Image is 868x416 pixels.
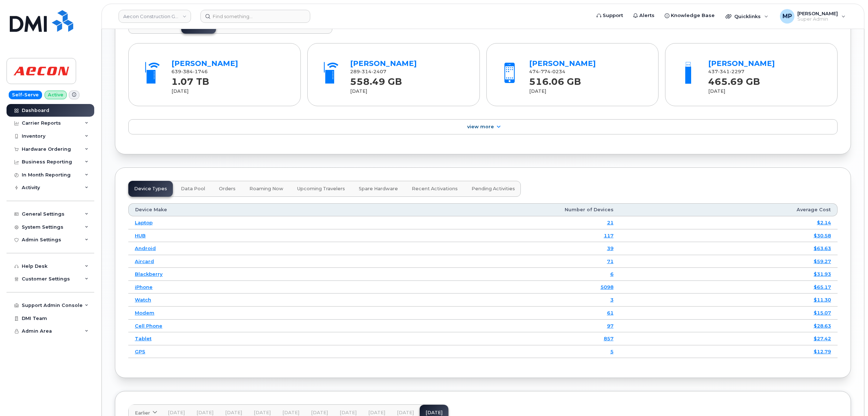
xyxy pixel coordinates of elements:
[168,410,185,416] span: [DATE]
[119,10,191,23] a: Aecon Construction Group Inc
[135,271,163,277] a: Blackberry
[718,69,730,74] span: 341
[360,69,371,74] span: 314
[196,410,213,416] span: [DATE]
[135,284,153,290] a: iPhone
[135,297,151,303] a: Watch
[171,72,209,87] strong: 1.07 TB
[782,12,792,21] span: MP
[814,271,831,277] a: $31.93
[607,310,614,316] a: 61
[181,69,193,74] span: 384
[814,323,831,329] a: $28.63
[529,72,581,87] strong: 516.06 GB
[397,410,414,416] span: [DATE]
[171,59,238,68] a: [PERSON_NAME]
[467,124,494,129] span: View More
[814,245,831,251] a: $63.63
[591,8,628,23] a: Support
[814,336,831,341] a: $27.42
[193,69,208,74] span: 1746
[607,245,614,251] a: 39
[135,310,154,316] a: Modem
[359,186,398,192] span: Spare Hardware
[610,349,614,354] a: 5
[708,88,825,95] div: [DATE]
[601,284,614,290] a: 5098
[135,336,151,341] a: Tablet
[350,72,402,87] strong: 558.49 GB
[135,220,153,225] a: Laptop
[814,233,831,238] a: $30.58
[708,59,775,68] a: [PERSON_NAME]
[254,410,271,416] span: [DATE]
[181,186,205,192] span: Data Pool
[350,88,466,95] div: [DATE]
[135,245,156,251] a: Android
[708,69,744,74] span: 437
[135,233,146,238] a: HUB
[350,69,386,74] span: 289
[620,203,838,216] th: Average Cost
[610,297,614,303] a: 3
[171,69,208,74] span: 639
[604,233,614,238] a: 117
[797,16,838,22] span: Super Admin
[135,349,145,354] a: GPS
[311,410,328,416] span: [DATE]
[200,10,310,23] input: Find something...
[607,220,614,225] a: 21
[529,88,645,95] div: [DATE]
[135,323,162,329] a: Cell Phone
[412,186,458,192] span: Recent Activations
[730,69,744,74] span: 2297
[814,297,831,303] a: $11.30
[814,310,831,316] a: $15.07
[604,336,614,341] a: 857
[797,11,838,16] span: [PERSON_NAME]
[817,220,831,225] a: $2.14
[249,186,283,192] span: Roaming Now
[529,59,596,68] a: [PERSON_NAME]
[814,284,831,290] a: $65.17
[720,9,773,24] div: Quicklinks
[551,69,565,74] span: 0234
[610,271,614,277] a: 6
[171,88,288,95] div: [DATE]
[128,119,838,134] a: View More
[282,410,299,416] span: [DATE]
[225,410,242,416] span: [DATE]
[219,186,236,192] span: Orders
[671,12,715,19] span: Knowledge Base
[603,12,623,19] span: Support
[607,323,614,329] a: 97
[340,410,357,416] span: [DATE]
[639,12,655,19] span: Alerts
[814,349,831,354] a: $12.79
[607,258,614,264] a: 71
[539,69,551,74] span: 774
[775,9,851,24] div: Michael Partack
[368,410,385,416] span: [DATE]
[371,69,386,74] span: 2407
[529,69,565,74] span: 474
[135,258,154,264] a: Aircard
[128,203,336,216] th: Device Make
[472,186,515,192] span: Pending Activities
[660,8,720,23] a: Knowledge Base
[708,72,760,87] strong: 465.69 GB
[734,13,761,19] span: Quicklinks
[350,59,417,68] a: [PERSON_NAME]
[336,203,620,216] th: Number of Devices
[814,258,831,264] a: $59.27
[297,186,345,192] span: Upcoming Travelers
[628,8,660,23] a: Alerts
